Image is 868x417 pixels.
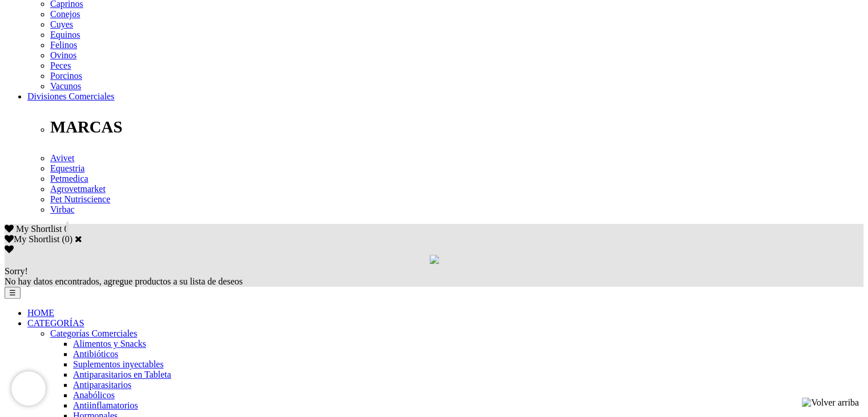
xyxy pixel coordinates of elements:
[50,40,77,50] a: Felinos
[73,359,164,369] a: Suplementos inyectables
[50,153,74,163] a: Avivet
[62,234,72,244] span: ( )
[73,380,131,390] a: Antiparasitarios
[5,234,59,244] label: My Shortlist
[50,61,71,70] a: Peces
[50,184,106,194] a: Agrovetmarket
[50,194,110,204] a: Pet Nutriscience
[64,224,68,234] span: 0
[5,266,28,276] span: Sorry!
[50,174,88,183] a: Petmedica
[5,266,863,287] div: No hay datos encontrados, agregue productos a su lista de deseos
[11,371,46,406] iframe: Brevo live chat
[430,255,439,264] img: loading.gif
[5,287,21,299] button: ☰
[65,234,70,244] label: 0
[50,205,75,214] a: Virbac
[50,19,73,29] a: Cuyes
[27,318,84,328] a: CATEGORÍAS
[50,50,76,60] a: Ovinos
[50,71,82,81] a: Porcinos
[50,30,80,39] a: Equinos
[73,349,118,359] a: Antibióticos
[50,163,84,173] a: Equestria
[50,328,137,338] a: Categorías Comerciales
[27,308,54,318] a: HOME
[50,9,80,19] a: Conejos
[50,81,81,91] a: Vacunos
[802,398,859,408] img: Volver arriba
[73,390,115,400] a: Anabólicos
[50,118,863,137] p: MARCAS
[73,370,171,379] a: Antiparasitarios en Tableta
[73,400,138,410] a: Antiinflamatorios
[73,339,146,348] a: Alimentos y Snacks
[75,234,82,243] a: Cerrar
[27,91,114,101] a: Divisiones Comerciales
[16,224,62,234] span: My Shortlist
